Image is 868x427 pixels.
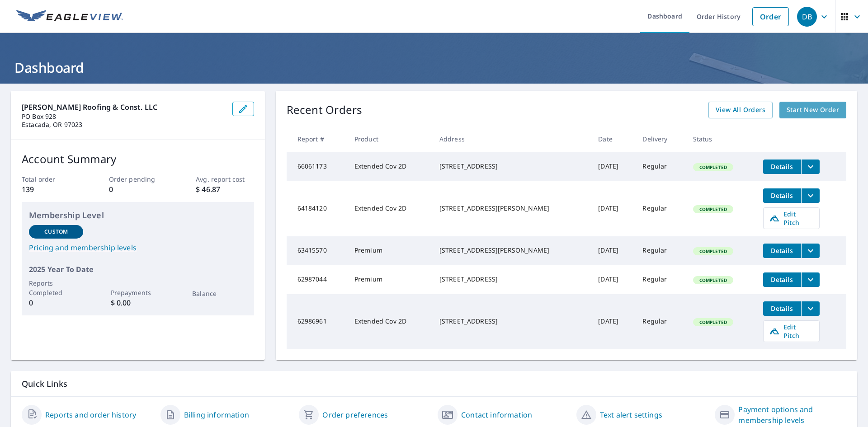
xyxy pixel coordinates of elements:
[439,162,584,171] div: [STREET_ADDRESS]
[111,297,165,308] p: $ 0.00
[769,304,796,313] span: Details
[779,102,846,118] a: Start New Order
[600,409,662,420] a: Text alert settings
[11,58,857,77] h1: Dashboard
[591,265,635,294] td: [DATE]
[801,244,820,258] button: filesDropdownBtn-63415570
[29,297,83,308] p: 0
[769,162,796,171] span: Details
[196,184,254,195] p: $ 46.87
[22,174,80,184] p: Total order
[591,236,635,265] td: [DATE]
[635,236,685,265] td: Regular
[29,264,247,275] p: 2025 Year To Date
[763,301,801,316] button: detailsBtn-62986961
[22,184,80,195] p: 139
[694,277,732,283] span: Completed
[439,204,584,213] div: [STREET_ADDRESS][PERSON_NAME]
[769,246,796,255] span: Details
[591,126,635,152] th: Date
[322,409,388,420] a: Order preferences
[769,210,814,227] span: Edit Pitch
[287,294,347,349] td: 62986961
[801,301,820,316] button: filesDropdownBtn-62986961
[287,265,347,294] td: 62987044
[635,126,685,152] th: Delivery
[44,228,68,236] p: Custom
[287,236,347,265] td: 63415570
[763,160,801,174] button: detailsBtn-66061173
[763,272,801,287] button: detailsBtn-62987044
[196,174,254,184] p: Avg. report cost
[22,121,225,129] p: Estacada, OR 97023
[22,113,225,121] p: PO Box 928
[29,278,83,297] p: Reports Completed
[347,294,432,349] td: Extended Cov 2D
[347,126,432,152] th: Product
[591,152,635,181] td: [DATE]
[763,207,820,229] a: Edit Pitch
[801,160,820,174] button: filesDropdownBtn-66061173
[635,152,685,181] td: Regular
[29,242,247,253] a: Pricing and membership levels
[29,209,247,221] p: Membership Level
[738,404,846,426] a: Payment options and membership levels
[716,104,765,116] span: View All Orders
[287,152,347,181] td: 66061173
[347,236,432,265] td: Premium
[797,7,817,27] div: DB
[769,275,796,284] span: Details
[763,244,801,258] button: detailsBtn-63415570
[287,181,347,236] td: 64184120
[801,272,820,287] button: filesDropdownBtn-62987044
[461,409,532,420] a: Contact information
[45,409,136,420] a: Reports and order history
[635,265,685,294] td: Regular
[439,275,584,284] div: [STREET_ADDRESS]
[184,409,249,420] a: Billing information
[752,7,789,26] a: Order
[686,126,756,152] th: Status
[109,174,167,184] p: Order pending
[109,184,167,195] p: 0
[635,181,685,236] td: Regular
[694,319,732,325] span: Completed
[111,288,165,297] p: Prepayments
[635,294,685,349] td: Regular
[694,164,732,170] span: Completed
[591,181,635,236] td: [DATE]
[439,317,584,326] div: [STREET_ADDRESS]
[22,102,225,113] p: [PERSON_NAME] Roofing & Const. LLC
[287,102,363,118] p: Recent Orders
[787,104,839,116] span: Start New Order
[694,248,732,254] span: Completed
[347,152,432,181] td: Extended Cov 2D
[347,265,432,294] td: Premium
[769,323,814,340] span: Edit Pitch
[347,181,432,236] td: Extended Cov 2D
[439,246,584,255] div: [STREET_ADDRESS][PERSON_NAME]
[694,206,732,212] span: Completed
[708,102,773,118] a: View All Orders
[22,378,846,389] p: Quick Links
[769,191,796,200] span: Details
[801,188,820,203] button: filesDropdownBtn-64184120
[192,289,246,298] p: Balance
[287,126,347,152] th: Report #
[763,188,801,203] button: detailsBtn-64184120
[432,126,591,152] th: Address
[591,294,635,349] td: [DATE]
[16,10,123,23] img: EV Logo
[763,320,820,342] a: Edit Pitch
[22,151,254,167] p: Account Summary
